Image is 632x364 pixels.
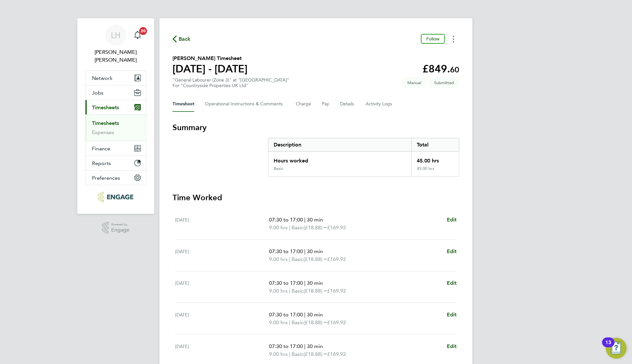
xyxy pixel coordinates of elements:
div: "General Labourer (Zone 3)" at "[GEOGRAPHIC_DATA]" [173,77,289,88]
span: £169.92 [327,224,346,231]
a: Powered byEngage [102,222,130,234]
span: (£18.88) = [304,351,327,357]
a: Timesheets [92,120,119,126]
button: Activity Logs [366,96,393,112]
button: Follow [421,34,445,44]
button: Timesheet [173,96,194,112]
span: Edit [447,343,457,349]
button: Reports [85,156,146,170]
img: pcrnet-logo-retina.png [98,192,133,202]
span: | [289,224,290,231]
span: Basic [292,287,304,295]
span: Timesheets [92,104,119,111]
span: Basic [292,319,304,326]
span: 07:30 to 17:00 [269,280,303,286]
div: Description [268,138,412,151]
a: 20 [131,25,144,46]
span: Network [92,75,113,81]
button: Timesheets Menu [448,34,459,44]
span: 07:30 to 17:00 [269,343,303,349]
h2: [PERSON_NAME] Timesheet [173,54,248,62]
a: Edit [447,216,457,224]
span: £169.92 [327,256,346,262]
span: Edit [447,248,457,254]
button: Preferences [85,171,146,185]
span: 20 [139,27,147,35]
a: Edit [447,279,457,287]
span: (£18.88) = [304,224,327,231]
span: Edit [447,280,457,286]
span: (£18.88) = [304,288,327,294]
span: £169.92 [327,288,346,294]
span: 9.00 hrs [269,224,288,231]
div: [DATE] [175,311,269,326]
span: Jobs [92,90,103,96]
div: 13 [606,342,611,351]
div: Summary [268,138,459,177]
span: 9.00 hrs [269,351,288,357]
span: Basic [292,350,304,358]
button: Finance [85,141,146,156]
span: Reports [92,160,111,166]
span: (£18.88) = [304,319,327,326]
span: Basic [292,255,304,263]
span: 9.00 hrs [269,288,288,294]
button: Timesheets [85,100,146,114]
span: Lee Hall [85,48,146,64]
div: Timesheets [85,114,146,141]
span: £169.92 [327,351,346,357]
span: Powered by [111,222,129,227]
span: 9.00 hrs [269,256,288,262]
span: £169.92 [327,319,346,326]
span: 60 [450,65,459,74]
h3: Summary [173,122,459,133]
span: 30 min [307,217,323,223]
a: Edit [447,248,457,255]
span: This timesheet was manually created. [402,77,427,88]
button: Network [85,71,146,85]
span: Edit [447,311,457,318]
span: | [289,351,290,357]
span: Follow [426,36,440,42]
span: 30 min [307,280,323,286]
span: Back [179,35,191,43]
a: Go to home page [85,192,146,202]
div: For "Countryside Properties UK Ltd" [173,83,289,88]
button: Details [340,96,355,112]
span: LH [111,31,121,39]
nav: Main navigation [77,18,154,214]
span: | [304,280,306,286]
span: | [304,217,306,223]
button: Back [173,35,191,43]
span: 9.00 hrs [269,319,288,326]
h1: [DATE] - [DATE] [173,62,248,75]
span: 07:30 to 17:00 [269,311,303,318]
div: Basic [274,166,283,171]
button: Operational Instructions & Comments [205,96,285,112]
span: Preferences [92,175,120,181]
span: | [304,343,306,349]
span: Edit [447,217,457,223]
a: Edit [447,342,457,350]
div: [DATE] [175,342,269,358]
button: Jobs [85,85,146,100]
a: LH[PERSON_NAME] [PERSON_NAME] [85,25,146,64]
span: | [304,248,306,254]
span: (£18.88) = [304,256,327,262]
span: 30 min [307,343,323,349]
div: [DATE] [175,279,269,295]
span: Finance [92,145,110,152]
div: [DATE] [175,216,269,232]
button: Charge [296,96,311,112]
span: Engage [111,227,129,233]
span: This timesheet is Submitted. [429,77,459,88]
div: Hours worked [268,152,412,166]
span: Basic [292,224,304,232]
span: | [304,311,306,318]
span: | [289,288,290,294]
div: 45.00 hrs [412,152,459,166]
span: 30 min [307,248,323,254]
a: Expenses [92,129,114,135]
span: 07:30 to 17:00 [269,217,303,223]
button: Open Resource Center, 13 new notifications [606,338,627,359]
